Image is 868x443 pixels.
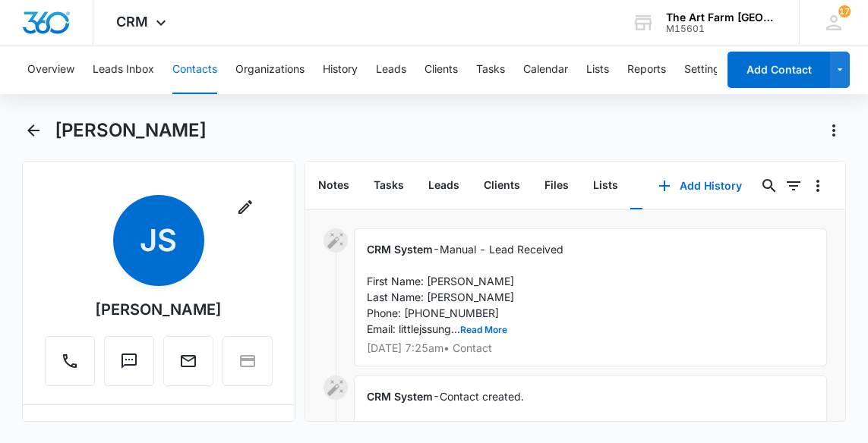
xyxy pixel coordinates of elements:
[163,360,213,372] a: Email
[104,336,154,386] button: Text
[376,46,406,94] button: Leads
[55,119,207,142] h1: [PERSON_NAME]
[643,168,757,204] button: Add History
[361,162,416,209] button: Tasks
[45,336,95,386] button: Call
[822,118,846,143] button: Actions
[666,24,777,34] div: account id
[425,46,458,94] button: Clients
[367,243,563,335] span: Manual - Lead Received First Name: [PERSON_NAME] Last Name: [PERSON_NAME] Phone: [PHONE_NUMBER] E...
[838,5,851,17] div: notifications count
[728,52,830,88] button: Add Contact
[781,174,806,198] button: Filters
[666,11,777,24] div: account name
[367,243,433,256] span: CRM System
[104,360,154,372] a: Text
[684,46,725,94] button: Settings
[472,162,532,209] button: Clients
[627,46,666,94] button: Reports
[27,46,74,94] button: Overview
[630,162,693,209] button: History
[45,360,95,372] a: Call
[460,325,507,335] button: Read More
[93,46,154,94] button: Leads Inbox
[116,14,148,30] span: CRM
[172,46,217,94] button: Contacts
[757,174,781,198] button: Search...
[806,174,830,198] button: Overflow Menu
[476,46,505,94] button: Tasks
[235,46,305,94] button: Organizations
[367,390,433,403] span: CRM System
[323,46,358,94] button: History
[532,162,581,209] button: Files
[354,228,828,366] div: -
[416,162,472,209] button: Leads
[163,336,213,386] button: Email
[35,420,108,438] h4: Contact Info
[306,162,361,209] button: Notes
[95,298,222,321] div: [PERSON_NAME]
[113,195,204,286] span: JS
[838,5,851,17] span: 17
[22,118,46,143] button: Back
[586,46,609,94] button: Lists
[581,162,630,209] button: Lists
[523,46,568,94] button: Calendar
[367,343,815,353] p: [DATE] 7:25am • Contact
[258,417,282,441] button: Close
